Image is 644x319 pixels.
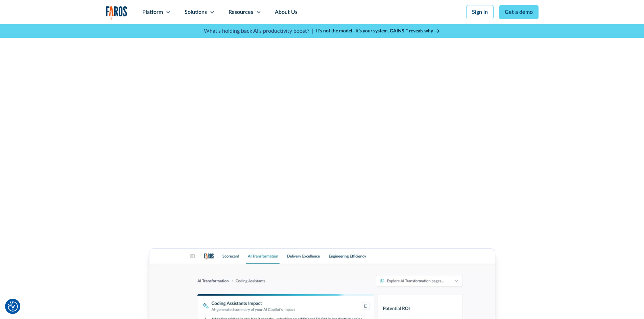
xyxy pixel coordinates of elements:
[466,5,494,19] a: Sign in
[8,301,18,312] img: Revisit consent button
[316,28,440,35] a: It’s not the model—it’s your system. GAINS™ reveals why
[204,27,313,35] p: What's holding back AI's productivity boost? |
[8,301,18,312] button: Cookie Settings
[106,6,127,20] a: home
[499,5,539,19] a: Get a demo
[316,29,433,33] strong: It’s not the model—it’s your system. GAINS™ reveals why
[229,8,253,16] div: Resources
[185,8,207,16] div: Solutions
[142,8,163,16] div: Platform
[106,6,127,20] img: Logo of the analytics and reporting company Faros.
